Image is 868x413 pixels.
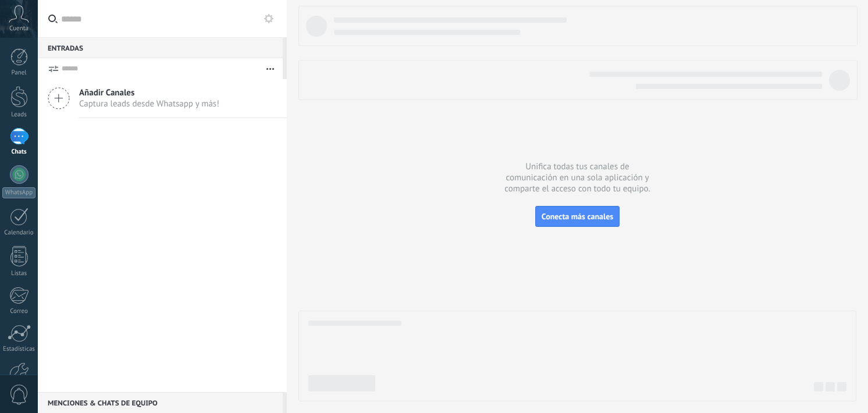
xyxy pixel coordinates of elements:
span: Añadir Canales [79,87,219,98]
button: Conecta más canales [535,206,620,227]
div: WhatsApp [2,187,35,198]
div: Leads [2,111,36,119]
div: Entradas [38,37,283,58]
div: Panel [2,69,36,77]
div: Calendario [2,229,36,237]
div: Menciones & Chats de equipo [38,392,283,413]
div: Correo [2,308,36,315]
span: Conecta más canales [542,211,613,222]
div: Listas [2,270,36,277]
span: Cuenta [9,25,29,33]
span: Captura leads desde Whatsapp y más! [79,98,219,109]
div: Chats [2,148,36,156]
div: Estadísticas [2,346,36,353]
